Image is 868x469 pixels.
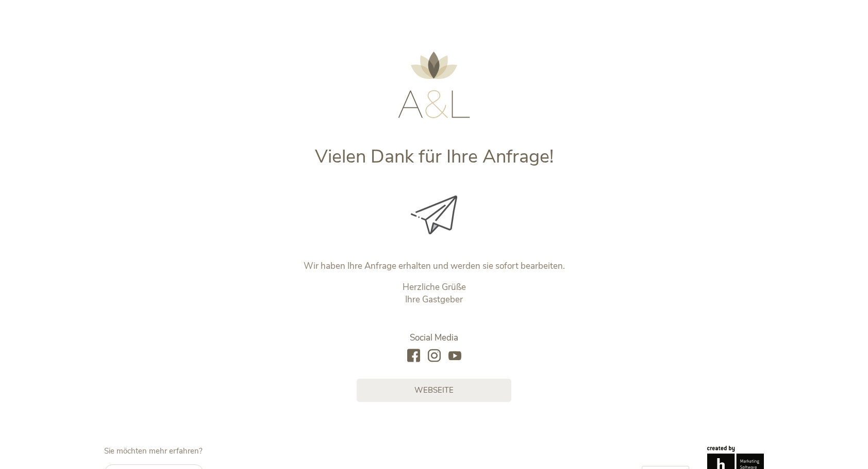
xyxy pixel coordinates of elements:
a: facebook [407,349,420,363]
img: Vielen Dank für Ihre Anfrage! [411,196,457,234]
a: Webseite [357,379,511,402]
p: Herzliche Grüße Ihre Gastgeber [219,281,649,306]
span: Vielen Dank für Ihre Anfrage! [315,144,554,169]
span: Sie möchten mehr erfahren? [104,446,203,456]
img: AMONTI & LUNARIS Wellnessresort [398,52,470,118]
a: youtube [448,349,461,363]
span: Social Media [410,332,458,344]
p: Wir haben Ihre Anfrage erhalten und werden sie sofort bearbeiten. [219,260,649,272]
span: Webseite [414,385,454,396]
a: instagram [428,349,441,363]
